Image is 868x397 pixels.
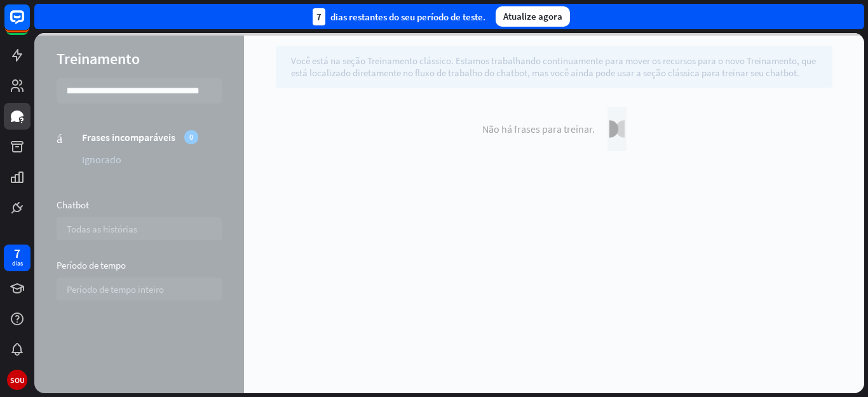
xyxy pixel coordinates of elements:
[330,11,485,23] font: dias restantes do seu período de teste.
[10,375,25,385] font: SOU
[10,5,48,43] button: Abra o widget de bate-papo do LiveChat
[12,259,23,267] font: dias
[4,245,31,271] a: 7 dias
[503,10,562,22] font: Atualize agora
[14,245,20,261] font: 7
[316,11,322,23] font: 7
